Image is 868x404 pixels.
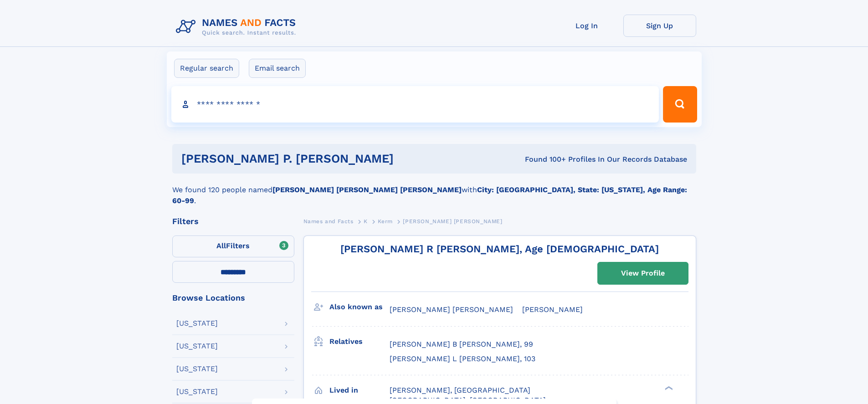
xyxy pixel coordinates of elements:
[172,235,294,257] label: Filters
[172,217,294,225] div: Filters
[172,15,303,39] img: Logo Names and Facts
[272,185,462,194] b: [PERSON_NAME] [PERSON_NAME] [PERSON_NAME]
[378,218,392,225] span: Kerm
[216,241,226,250] span: All
[390,339,533,349] a: [PERSON_NAME] B [PERSON_NAME], 99
[663,385,673,391] div: ❯
[390,354,535,364] a: [PERSON_NAME] L [PERSON_NAME], 103
[459,154,687,164] div: Found 100+ Profiles In Our Records Database
[176,365,218,373] div: [US_STATE]
[329,299,390,315] h3: Also known as
[172,174,696,206] div: We found 120 people named with .
[329,334,390,349] h3: Relatives
[340,243,659,255] a: [PERSON_NAME] R [PERSON_NAME], Age [DEMOGRAPHIC_DATA]
[364,218,368,225] span: K
[378,215,392,227] a: Kerm
[522,305,583,314] span: [PERSON_NAME]
[598,262,688,284] a: View Profile
[663,86,697,123] button: Search Button
[303,215,354,227] a: Names and Facts
[172,294,294,302] div: Browse Locations
[390,386,530,394] span: [PERSON_NAME], [GEOGRAPHIC_DATA]
[176,388,218,395] div: [US_STATE]
[249,59,306,78] label: Email search
[176,343,218,350] div: [US_STATE]
[623,15,696,37] a: Sign Up
[403,218,502,225] span: [PERSON_NAME] [PERSON_NAME]
[621,263,665,284] div: View Profile
[174,59,239,78] label: Regular search
[364,215,368,227] a: K
[550,15,623,37] a: Log In
[176,320,218,327] div: [US_STATE]
[172,185,687,205] b: City: [GEOGRAPHIC_DATA], State: [US_STATE], Age Range: 60-99
[390,305,513,314] span: [PERSON_NAME] [PERSON_NAME]
[329,383,390,398] h3: Lived in
[171,86,659,123] input: search input
[181,153,459,164] h1: [PERSON_NAME] p. [PERSON_NAME]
